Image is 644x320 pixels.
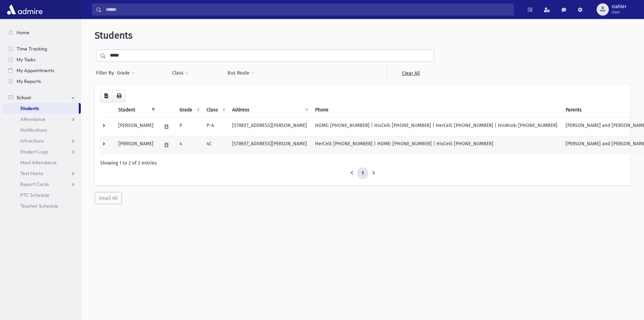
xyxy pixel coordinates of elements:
[17,57,35,63] span: My Tasks
[17,46,47,52] span: Time Tracking
[20,181,49,187] span: Report Cards
[114,136,158,154] td: [PERSON_NAME]
[20,203,58,209] span: Teacher Schedule
[20,170,43,176] span: Test Marks
[3,168,81,179] a: Test Marks
[202,118,228,136] td: P-A
[112,90,126,102] button: Print
[175,118,202,136] td: P
[357,167,368,179] a: 1
[3,135,81,146] a: Infractions
[20,149,48,155] span: Student Logs
[3,190,81,200] a: PTC Schedule
[3,125,81,135] a: Notifications
[227,67,255,79] button: Bus Route
[20,159,57,166] span: Meal Attendance
[17,67,54,73] span: My Appointments
[311,136,562,154] td: HerCell: [PHONE_NUMBER] | HOME: [PHONE_NUMBER] | HisCell: [PHONE_NUMBER]
[20,105,39,111] span: Students
[612,9,626,15] span: User
[17,94,31,101] span: School
[20,116,45,122] span: Attendance
[202,102,228,118] th: Class: activate to sort column ascending
[228,102,311,118] th: Address: activate to sort column ascending
[228,118,311,136] td: [STREET_ADDRESS][PERSON_NAME]
[228,136,311,154] td: [STREET_ADDRESS][PERSON_NAME]
[3,146,81,157] a: Student Logs
[3,114,81,125] a: Attendance
[20,127,47,133] span: Notifications
[95,192,122,204] button: Email All
[3,103,79,114] a: Students
[100,159,625,167] div: Showing 1 to 2 of 2 entries
[17,78,41,84] span: My Reports
[95,30,133,41] span: Students
[3,179,81,190] a: Report Cards
[3,157,81,168] a: Meal Attendance
[20,138,44,144] span: Infractions
[114,118,158,136] td: [PERSON_NAME]
[175,102,202,118] th: Grade: activate to sort column ascending
[117,67,135,79] button: Grade
[20,192,49,198] span: PTC Schedule
[96,69,117,77] span: Filter By
[3,92,81,103] a: School
[100,90,113,102] button: CSV
[17,29,29,36] span: Home
[311,102,562,118] th: Phone
[3,76,81,87] a: My Reports
[3,27,81,38] a: Home
[102,3,514,16] input: Search
[311,118,562,136] td: HOME: [PHONE_NUMBER] | HisCell: [PHONE_NUMBER] | HerCell: [PHONE_NUMBER] | HisWork: [PHONE_NUMBER]
[202,136,228,154] td: 4C
[3,54,81,65] a: My Tasks
[175,136,202,154] td: 4
[612,4,626,9] span: rzahler
[5,3,44,16] img: AdmirePro
[3,200,81,211] a: Teacher Schedule
[3,43,81,54] a: Time Tracking
[114,102,158,118] th: Student: activate to sort column descending
[172,67,189,79] button: Class
[3,65,81,76] a: My Appointments
[387,67,434,79] a: Clear All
